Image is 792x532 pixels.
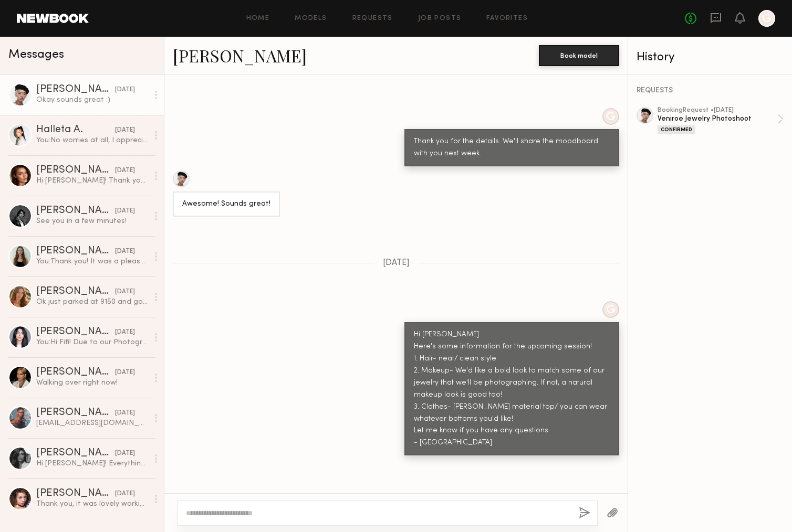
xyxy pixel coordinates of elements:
div: [PERSON_NAME] [36,408,115,418]
div: [DATE] [115,327,135,337]
div: Veniroe Jewelry Photoshoot [658,114,777,124]
div: Hi [PERSON_NAME] Here's some information for the upcoming session! 1. Hair- neat/ clean style 2. ... [414,329,610,450]
div: [DATE] [115,247,135,257]
div: [EMAIL_ADDRESS][DOMAIN_NAME] [36,418,148,428]
div: Okay sounds great :) [36,95,148,105]
div: Hi [PERSON_NAME]! Everything looks good 😊 I don’t think I have a plain long sleeve white shirt th... [36,459,148,469]
div: [PERSON_NAME] [36,448,115,459]
div: [DATE] [115,408,135,418]
div: History [637,51,784,63]
div: [DATE] [115,85,135,95]
div: See you in a few minutes! [36,216,148,226]
div: [DATE] [115,287,135,297]
div: REQUESTS [637,87,784,94]
span: [DATE] [383,259,410,268]
div: [PERSON_NAME] [36,84,115,95]
div: Confirmed [658,125,695,134]
div: booking Request • [DATE] [658,107,777,114]
div: [PERSON_NAME] [36,246,115,257]
a: G [758,10,775,27]
div: You: Thank you! It was a pleasure working with you as well. [36,257,148,267]
div: Thank you for the details. We'll share the moodboard with you next week. [414,136,610,160]
a: Job Posts [418,15,462,22]
div: [PERSON_NAME] [36,206,115,216]
div: You: Hi Fifi! Due to our Photographer changing schedule, we will have to reschedule our shoot! I ... [36,337,148,347]
span: Messages [8,49,64,61]
div: Thank you, it was lovely working together and have a great day! [36,499,148,509]
a: Book model [539,50,619,59]
a: Home [246,15,270,22]
div: [PERSON_NAME] [36,165,115,176]
div: [DATE] [115,368,135,378]
div: [DATE] [115,206,135,216]
div: Awesome! Sounds great! [182,198,270,210]
div: [PERSON_NAME] [36,286,115,297]
a: Models [295,15,327,22]
div: Hi [PERSON_NAME]! Thank you so much for letting me know and I hope to work with you in the future 🤍 [36,176,148,186]
div: Ok just parked at 9150 and going to walk over [36,297,148,307]
div: [DATE] [115,125,135,135]
a: [PERSON_NAME] [173,44,307,67]
div: [PERSON_NAME] [36,327,115,337]
a: bookingRequest •[DATE]Veniroe Jewelry PhotoshootConfirmed [658,107,784,134]
div: [DATE] [115,489,135,499]
div: [DATE] [115,166,135,176]
div: Halleta A. [36,125,115,135]
div: [PERSON_NAME] [36,367,115,378]
div: [PERSON_NAME] [36,488,115,499]
button: Book model [539,45,619,66]
div: [DATE] [115,449,135,459]
a: Requests [352,15,393,22]
a: Favorites [486,15,528,22]
div: You: No worries at all, I appreciate you letting me know. Take care [36,135,148,145]
div: Walking over right now! [36,378,148,388]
